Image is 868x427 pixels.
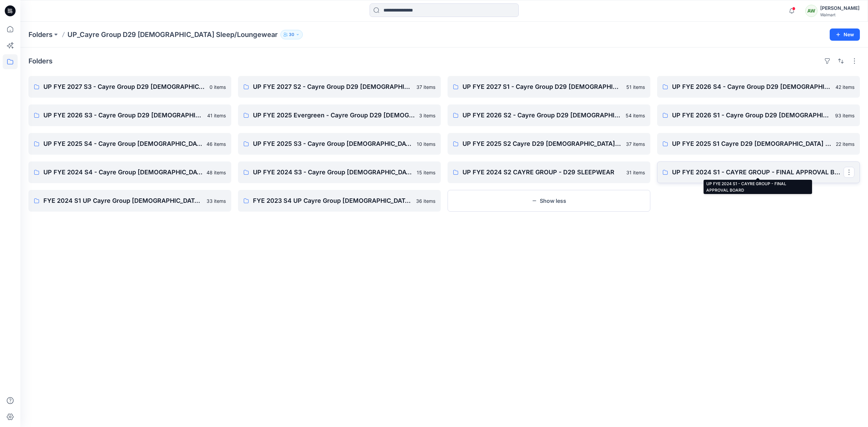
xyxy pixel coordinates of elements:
[417,140,435,148] p: 10 items
[416,197,435,205] p: 36 items
[805,5,817,17] div: AW
[253,82,412,92] p: UP FYE 2027 S2 - Cayre Group D29 [DEMOGRAPHIC_DATA] Sleepwear
[626,169,645,176] p: 31 items
[448,133,650,155] a: UP FYE 2025 S2 Cayre D29 [DEMOGRAPHIC_DATA] Sleepwear37 items
[67,30,278,39] p: UP_Cayre Group D29 [DEMOGRAPHIC_DATA] Sleep/Loungewear
[238,104,441,126] a: UP FYE 2025 Evergreen - Cayre Group D29 [DEMOGRAPHIC_DATA] Sleepwear3 items
[835,83,854,91] p: 42 items
[43,139,202,149] p: UP FYE 2025 S4 - Cayre Group [DEMOGRAPHIC_DATA] Sleepwear
[206,169,226,176] p: 48 items
[657,104,860,126] a: UP FYE 2026 S1 - Cayre Group D29 [DEMOGRAPHIC_DATA] Sleepwear93 items
[626,112,645,119] p: 54 items
[835,112,854,119] p: 93 items
[43,196,202,206] p: FYE 2024 S1 UP Cayre Group [DEMOGRAPHIC_DATA] Sleepwear
[253,196,412,206] p: FYE 2023 S4 UP Cayre Group [DEMOGRAPHIC_DATA] Sleep/Loungewear Board
[672,111,831,120] p: UP FYE 2026 S1 - Cayre Group D29 [DEMOGRAPHIC_DATA] Sleepwear
[206,140,226,148] p: 46 items
[462,111,622,120] p: UP FYE 2026 S2 - Cayre Group D29 [DEMOGRAPHIC_DATA] Sleepwear
[830,28,860,41] button: New
[253,139,413,149] p: UP FYE 2025 S3 - Cayre Group [DEMOGRAPHIC_DATA] Sleepwear
[448,161,650,183] a: UP FYE 2024 S2 CAYRE GROUP - D29 SLEEPWEAR31 items
[416,83,435,91] p: 37 items
[28,57,53,65] h4: Folders
[43,168,202,177] p: UP FYE 2024 S4 - Cayre Group [DEMOGRAPHIC_DATA] Sleepwear
[448,76,650,98] a: UP FYE 2027 S1 - Cayre Group D29 [DEMOGRAPHIC_DATA] Sleepwear51 items
[417,169,435,176] p: 15 items
[206,197,226,205] p: 33 items
[626,140,645,148] p: 37 items
[28,76,231,98] a: UP FYE 2027 S3 - Cayre Group D29 [DEMOGRAPHIC_DATA] Sleepwear0 items
[836,140,854,148] p: 22 items
[626,83,645,91] p: 51 items
[657,133,860,155] a: UP FYE 2025 S1 Cayre D29 [DEMOGRAPHIC_DATA] Sleepwear22 items
[672,168,844,177] p: UP FYE 2024 S1 - CAYRE GROUP - FINAL APPROVAL BOARD
[28,30,53,39] a: Folders
[672,82,831,92] p: UP FYE 2026 S4 - Cayre Group D29 [DEMOGRAPHIC_DATA] Sleepwear
[43,82,205,92] p: UP FYE 2027 S3 - Cayre Group D29 [DEMOGRAPHIC_DATA] Sleepwear
[28,190,231,212] a: FYE 2024 S1 UP Cayre Group [DEMOGRAPHIC_DATA] Sleepwear33 items
[253,168,413,177] p: UP FYE 2024 S3 - Cayre Group [DEMOGRAPHIC_DATA] Sleepwear
[820,4,860,12] div: [PERSON_NAME]
[462,168,622,177] p: UP FYE 2024 S2 CAYRE GROUP - D29 SLEEPWEAR
[672,139,832,149] p: UP FYE 2025 S1 Cayre D29 [DEMOGRAPHIC_DATA] Sleepwear
[657,76,860,98] a: UP FYE 2026 S4 - Cayre Group D29 [DEMOGRAPHIC_DATA] Sleepwear42 items
[210,83,226,91] p: 0 items
[462,139,622,149] p: UP FYE 2025 S2 Cayre D29 [DEMOGRAPHIC_DATA] Sleepwear
[28,161,231,183] a: UP FYE 2024 S4 - Cayre Group [DEMOGRAPHIC_DATA] Sleepwear48 items
[238,161,441,183] a: UP FYE 2024 S3 - Cayre Group [DEMOGRAPHIC_DATA] Sleepwear15 items
[289,31,294,38] p: 30
[238,76,441,98] a: UP FYE 2027 S2 - Cayre Group D29 [DEMOGRAPHIC_DATA] Sleepwear37 items
[657,161,860,183] a: UP FYE 2024 S1 - CAYRE GROUP - FINAL APPROVAL BOARD
[43,111,203,120] p: UP FYE 2026 S3 - Cayre Group D29 [DEMOGRAPHIC_DATA] Sleepwear
[28,104,231,126] a: UP FYE 2026 S3 - Cayre Group D29 [DEMOGRAPHIC_DATA] Sleepwear41 items
[207,112,226,119] p: 41 items
[280,30,303,39] button: 30
[253,111,415,120] p: UP FYE 2025 Evergreen - Cayre Group D29 [DEMOGRAPHIC_DATA] Sleepwear
[238,190,441,212] a: FYE 2023 S4 UP Cayre Group [DEMOGRAPHIC_DATA] Sleep/Loungewear Board36 items
[419,112,435,119] p: 3 items
[820,12,860,17] div: Walmart
[448,190,650,212] button: Show less
[448,104,650,126] a: UP FYE 2026 S2 - Cayre Group D29 [DEMOGRAPHIC_DATA] Sleepwear54 items
[462,82,622,92] p: UP FYE 2027 S1 - Cayre Group D29 [DEMOGRAPHIC_DATA] Sleepwear
[28,133,231,155] a: UP FYE 2025 S4 - Cayre Group [DEMOGRAPHIC_DATA] Sleepwear46 items
[238,133,441,155] a: UP FYE 2025 S3 - Cayre Group [DEMOGRAPHIC_DATA] Sleepwear10 items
